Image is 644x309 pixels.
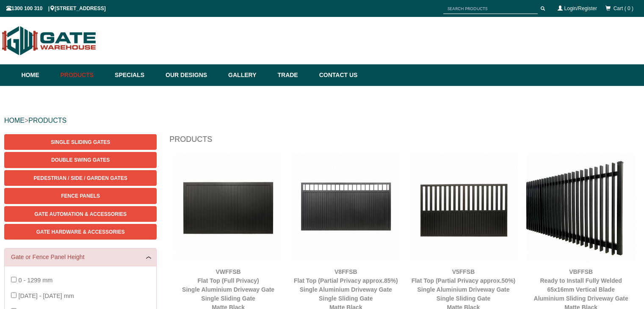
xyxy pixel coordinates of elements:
[4,188,157,204] a: Fence Panels
[51,139,110,145] span: Single Sliding Gates
[273,64,315,86] a: Trade
[51,157,110,163] span: Double Swing Gates
[224,64,273,86] a: Gallery
[34,175,127,181] span: Pedestrian / Side / Garden Gates
[4,107,640,134] div: >
[526,153,636,262] img: VBFFSB - Ready to Install Fully Welded 65x16mm Vertical Blade - Aluminium Sliding Driveway Gate -...
[161,64,224,86] a: Our Designs
[564,6,597,11] a: Login/Register
[614,6,633,11] span: Cart ( 0 )
[18,292,74,299] span: [DATE] - [DATE] mm
[4,224,157,240] a: Gate Hardware & Accessories
[315,64,358,86] a: Contact Us
[174,153,283,262] img: VWFFSB - Flat Top (Full Privacy) - Single Aluminium Driveway Gate - Single Sliding Gate - Matte B...
[4,134,157,150] a: Single Sliding Gates
[6,6,106,11] span: 1300 100 310 | [STREET_ADDRESS]
[61,193,100,199] span: Fence Panels
[18,277,53,284] span: 0 - 1299 mm
[291,153,401,262] img: V8FFSB - Flat Top (Partial Privacy approx.85%) - Single Aluminium Driveway Gate - Single Sliding ...
[36,229,125,235] span: Gate Hardware & Accessories
[56,64,111,86] a: Products
[28,117,66,124] a: PRODUCTS
[34,211,127,217] span: Gate Automation & Accessories
[443,3,538,14] input: SEARCH PRODUCTS
[409,153,518,262] img: V5FFSB - Flat Top (Partial Privacy approx.50%) - Single Aluminium Driveway Gate - Single Sliding ...
[4,170,157,186] a: Pedestrian / Side / Garden Gates
[11,253,150,262] a: Gate or Fence Panel Height
[22,64,56,86] a: Home
[4,152,157,168] a: Double Swing Gates
[111,64,161,86] a: Specials
[169,134,640,149] h1: Products
[4,206,157,222] a: Gate Automation & Accessories
[4,117,25,124] a: HOME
